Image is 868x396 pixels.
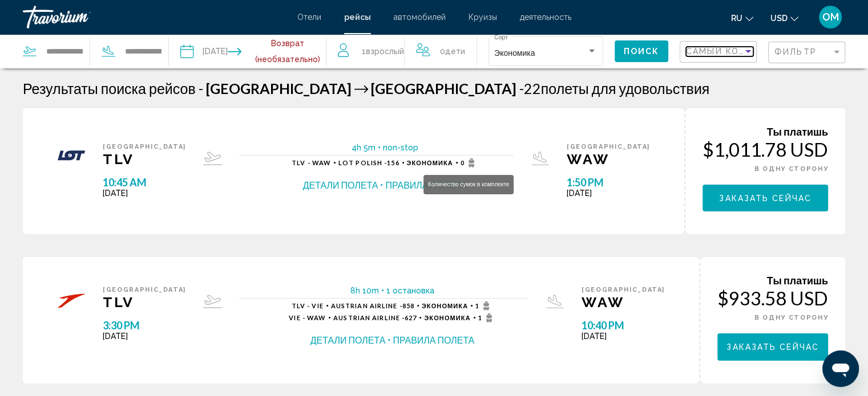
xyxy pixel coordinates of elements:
span: [GEOGRAPHIC_DATA] [582,286,665,293]
div: $933.58 USD [717,287,828,309]
span: 8h 10m [350,286,379,295]
span: 10:40 PM [582,319,665,332]
span: В ОДНУ СТОРОНУ [754,165,828,173]
span: 1 [475,301,493,311]
span: Экономика [422,302,468,309]
button: Change currency [770,10,798,26]
span: Заказать сейчас [726,343,819,352]
span: VIE - WAW [289,314,326,321]
button: User Menu [815,5,845,29]
span: [DATE] [582,332,665,341]
span: Экономика [407,159,453,166]
span: Фильтр [774,47,817,56]
button: Детали полета [310,334,386,346]
div: Количество сумок в комплекте [423,175,514,194]
span: [GEOGRAPHIC_DATA] [103,286,186,293]
span: WAW [582,293,665,311]
button: Change language [731,10,753,26]
span: 627 [333,314,417,321]
a: рейсы [344,13,371,22]
span: 22 [519,80,541,97]
span: 1:50 PM [567,176,650,189]
a: Travorium [23,6,286,28]
span: [DATE] [103,332,186,341]
span: [DATE] [567,189,650,198]
span: Дети [445,47,465,56]
span: В ОДНУ СТОРОНУ [754,314,828,321]
span: Austrian Airline - [333,314,405,321]
span: LOT Polish - [338,159,387,166]
button: Заказать сейчас [717,333,828,360]
span: Поиск [624,47,660,56]
button: Travelers: 1 adult, 0 children [326,34,477,68]
a: Отели [297,13,321,22]
span: TLV - VIE [292,302,324,309]
button: Return date [228,34,326,68]
h1: Результаты поиска рейсов [23,80,196,97]
span: [GEOGRAPHIC_DATA] [567,143,650,150]
span: TLV [103,293,186,311]
span: Экономика [494,48,535,58]
span: Заказать сейчас [719,194,812,203]
button: Заказать сейчас [703,185,828,211]
button: Правила полета [393,334,474,346]
span: OM [822,11,839,23]
span: 1 [362,43,404,59]
span: - [199,80,203,97]
button: Правила полета [385,179,467,191]
span: Взрослый [366,47,404,56]
a: Круизы [469,13,497,22]
span: [DATE] [103,189,186,198]
span: 1 [478,313,496,322]
button: Filter [768,41,845,64]
span: 3:30 PM [103,319,186,332]
span: 156 [338,159,399,166]
span: 10:45 AM [103,176,186,189]
span: 0 [440,43,465,59]
span: Экономика [424,314,470,321]
button: Детали полета [303,179,378,191]
span: 4h 5m [352,143,376,152]
span: TLV [103,150,186,168]
span: ru [731,14,742,23]
a: деятельность [520,13,571,22]
a: Заказать сейчас [703,190,828,203]
span: Austrian Airline - [331,302,402,309]
div: Ты платишь [717,274,828,287]
button: Поиск [615,40,669,62]
span: Самый короткий рейс [686,47,809,56]
div: Ты платишь [703,125,828,138]
div: $1,011.78 USD [703,138,828,161]
span: - [519,80,524,97]
mat-select: Sort by [686,47,753,57]
span: USD [770,14,788,23]
button: Depart date: Sep 21, 2025 [180,34,228,68]
iframe: Кнопка запуска окна обмена сообщениями [822,350,859,387]
span: полеты для удовольствия [541,80,710,97]
span: WAW [567,150,650,168]
span: [GEOGRAPHIC_DATA] [206,80,352,97]
span: 858 [331,302,414,309]
span: 0 [461,158,478,168]
a: Заказать сейчас [717,339,828,352]
a: автомобилей [394,13,446,22]
span: 1 остановка [386,286,434,295]
span: [GEOGRAPHIC_DATA] [371,80,516,97]
span: TLV - WAW [292,159,331,166]
span: [GEOGRAPHIC_DATA] [103,143,186,150]
span: non-stop [383,143,418,152]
